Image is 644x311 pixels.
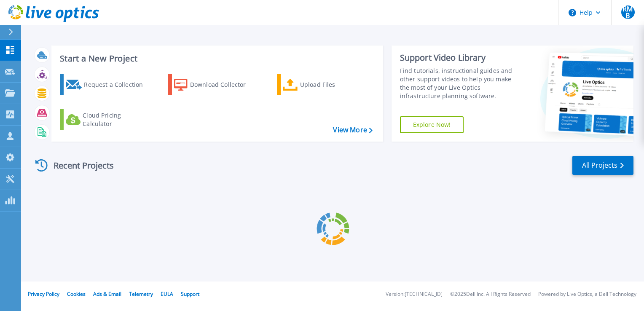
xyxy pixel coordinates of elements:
[83,111,150,128] div: Cloud Pricing Calculator
[400,52,521,63] div: Support Video Library
[277,74,371,95] a: Upload Files
[161,290,173,298] a: EULA
[60,54,372,63] h3: Start a New Project
[84,76,151,93] div: Request a Collection
[93,290,121,298] a: Ads & Email
[386,292,443,297] li: Version: [TECHNICAL_ID]
[32,155,125,176] div: Recent Projects
[181,290,199,298] a: Support
[333,126,372,134] a: View More
[190,76,258,93] div: Download Collector
[67,290,86,298] a: Cookies
[538,292,636,297] li: Powered by Live Optics, a Dell Technology
[400,67,521,100] div: Find tutorials, instructional guides and other support videos to help you make the most of your L...
[129,290,153,298] a: Telemetry
[400,116,464,133] a: Explore Now!
[60,109,154,130] a: Cloud Pricing Calculator
[572,156,633,175] a: All Projects
[300,76,368,93] div: Upload Files
[450,292,531,297] li: © 2025 Dell Inc. All Rights Reserved
[28,290,59,298] a: Privacy Policy
[621,5,635,19] span: RMB
[60,74,154,95] a: Request a Collection
[168,74,262,95] a: Download Collector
